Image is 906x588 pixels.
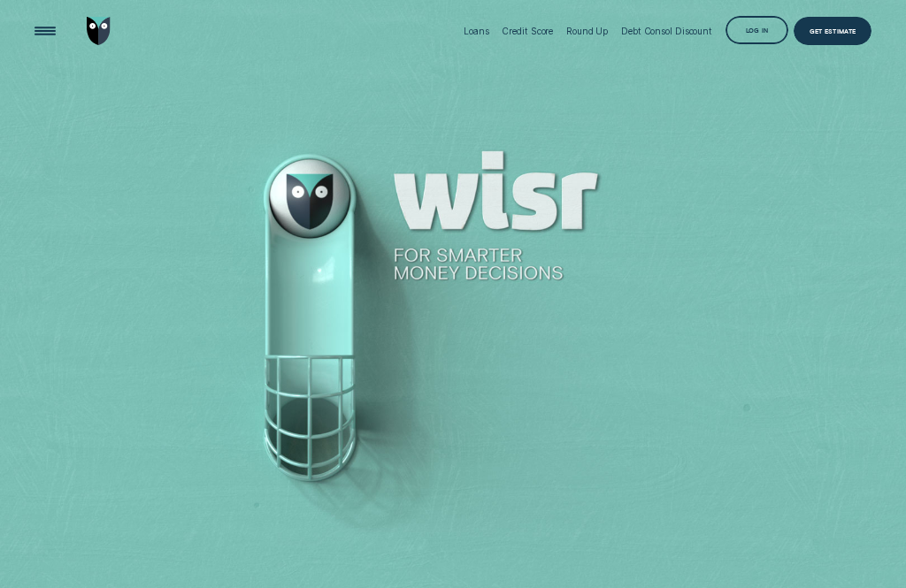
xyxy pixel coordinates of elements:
[726,16,788,44] button: Log in
[502,26,553,36] div: Credit Score
[31,17,59,45] button: Open Menu
[621,26,712,36] div: Debt Consol Discount
[566,26,608,36] div: Round Up
[794,17,871,45] a: Get Estimate
[464,26,489,36] div: Loans
[87,17,111,45] img: Wisr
